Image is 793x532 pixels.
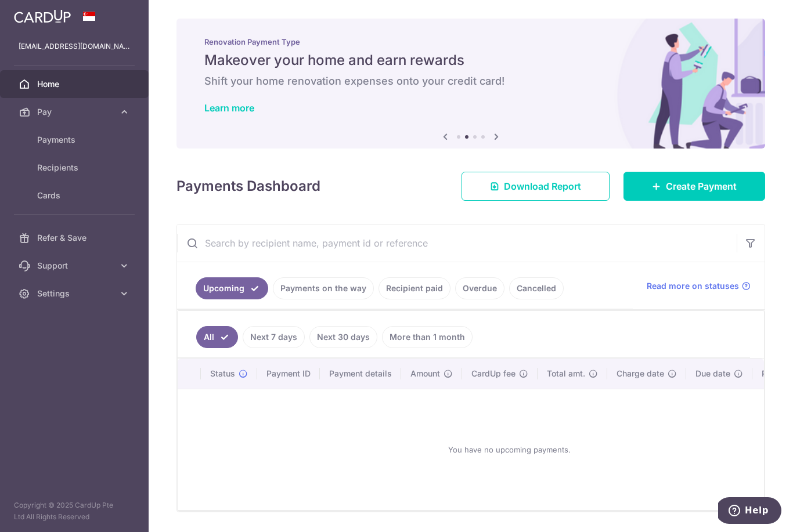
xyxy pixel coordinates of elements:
[509,277,564,299] a: Cancelled
[273,277,374,299] a: Payments on the way
[718,497,781,526] iframe: Opens a widget where you can find more information
[455,277,504,299] a: Overdue
[37,288,114,299] span: Settings
[204,51,737,70] h5: Makeover your home and earn rewards
[37,260,114,272] span: Support
[462,172,610,201] a: Download Report
[379,277,450,299] a: Recipient paid
[37,162,114,173] span: Recipients
[37,78,114,90] span: Home
[647,280,751,292] a: Read more on statuses
[196,277,268,299] a: Upcoming
[204,74,737,88] h6: Shift your home renovation expenses onto your credit card!
[176,176,320,197] h4: Payments Dashboard
[382,326,473,348] a: More than 1 month
[204,37,737,46] p: Renovation Payment Type
[19,41,130,52] p: [EMAIL_ADDRESS][DOMAIN_NAME]
[547,368,585,379] span: Total amt.
[410,368,440,379] span: Amount
[666,179,737,193] span: Create Payment
[695,368,730,379] span: Due date
[320,359,401,389] th: Payment details
[204,102,254,114] a: Learn more
[177,225,737,262] input: Search by recipient name, payment id or reference
[243,326,305,348] a: Next 7 days
[471,368,516,379] span: CardUp fee
[210,368,235,379] span: Status
[37,190,114,201] span: Cards
[623,172,765,201] a: Create Payment
[309,326,377,348] a: Next 30 days
[647,280,739,292] span: Read more on statuses
[37,134,114,146] span: Payments
[37,106,114,118] span: Pay
[176,19,765,149] img: Renovation banner
[37,232,114,244] span: Refer & Save
[617,368,664,379] span: Charge date
[14,9,71,23] img: CardUp
[257,359,320,389] th: Payment ID
[504,179,581,193] span: Download Report
[196,326,238,348] a: All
